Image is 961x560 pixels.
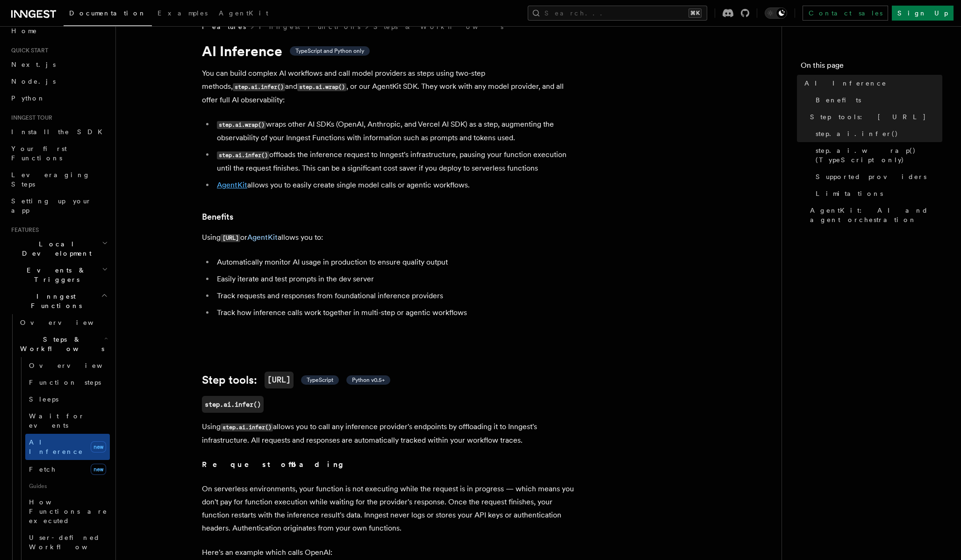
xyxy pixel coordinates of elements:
[7,266,102,284] span: Events & Triggers
[7,166,110,193] a: Leveraging Steps
[221,424,273,431] code: step.ai.infer()
[202,231,576,244] p: Using or allows you to:
[7,47,48,54] span: Quick start
[801,75,942,92] a: AI Inference
[25,374,110,391] a: Function steps
[25,391,110,408] a: Sleeps
[812,92,942,108] a: Benefits
[202,67,576,107] p: You can build complex AI workflows and call model providers as steps using two-step methods, and ...
[7,236,110,262] button: Local Development
[295,47,364,55] span: TypeScript and Python only
[806,202,942,228] a: AgentKit: AI and agent orchestration
[816,189,883,198] span: Limitations
[25,408,110,434] a: Wait for events
[11,171,90,188] span: Leveraging Steps
[25,494,110,529] a: How Functions are executed
[816,172,926,181] span: Supported providers
[816,129,898,138] span: step.ai.infer()
[29,534,113,551] span: User-defined Workflows
[16,331,110,357] button: Steps & Workflows
[812,168,942,185] a: Supported providers
[765,7,787,19] button: Toggle dark mode
[16,335,104,353] span: Steps & Workflows
[152,3,213,25] a: Examples
[816,146,942,165] span: step.ai.wrap() (TypeScript only)
[29,438,83,455] span: AI Inference
[812,142,942,168] a: step.ai.wrap() (TypeScript only)
[259,22,360,31] a: Inngest Functions
[214,256,576,269] li: Automatically monitor AI usage in production to ensure quality output
[217,180,247,189] a: AgentKit
[307,376,333,384] span: TypeScript
[29,466,56,473] span: Fetch
[7,226,39,234] span: Features
[202,420,576,447] p: Using allows you to call any inference provider's endpoints by offloading it to Inngest's infrast...
[7,288,110,314] button: Inngest Functions
[7,90,110,107] a: Python
[373,22,503,31] a: Steps & Workflows
[213,3,274,25] a: AgentKit
[11,78,56,85] span: Node.js
[202,210,233,223] a: Benefits
[7,73,110,90] a: Node.js
[7,114,52,122] span: Inngest tour
[29,395,58,403] span: Sleeps
[803,6,888,21] a: Contact sales
[91,441,106,452] span: new
[11,61,56,68] span: Next.js
[7,56,110,73] a: Next.js
[202,43,576,59] h1: AI Inference
[69,9,146,17] span: Documentation
[7,123,110,140] a: Install the SDK
[801,60,942,75] h4: On this page
[214,306,576,319] li: Track how inference calls work together in multi-step or agentic workflows
[221,234,240,242] code: [URL]
[265,372,294,388] code: [URL]
[11,145,67,162] span: Your first Functions
[25,460,110,479] a: Fetchnew
[214,289,576,302] li: Track requests and responses from foundational inference providers
[202,396,264,413] code: step.ai.infer()
[352,376,385,384] span: Python v0.5+
[219,9,268,17] span: AgentKit
[25,529,110,555] a: User-defined Workflows
[810,206,942,224] span: AgentKit: AI and agent orchestration
[11,197,92,214] span: Setting up your app
[233,83,285,91] code: step.ai.infer()
[11,94,45,102] span: Python
[20,319,116,326] span: Overview
[804,79,887,88] span: AI Inference
[810,112,926,122] span: Step tools: [URL]
[29,412,85,429] span: Wait for events
[7,239,102,258] span: Local Development
[25,479,110,494] span: Guides
[91,464,106,475] span: new
[29,379,101,386] span: Function steps
[214,273,576,286] li: Easily iterate and test prompts in the dev server
[528,6,707,21] button: Search...⌘K
[297,83,346,91] code: step.ai.wrap()
[217,121,266,129] code: step.ai.wrap()
[7,292,101,310] span: Inngest Functions
[806,108,942,125] a: Step tools: [URL]
[11,26,37,36] span: Home
[812,185,942,202] a: Limitations
[158,9,208,17] span: Examples
[7,22,110,39] a: Home
[247,233,278,242] a: AgentKit
[64,3,152,26] a: Documentation
[812,125,942,142] a: step.ai.infer()
[202,372,390,388] a: Step tools:[URL] TypeScript Python v0.5+
[217,151,269,159] code: step.ai.infer()
[214,179,576,192] li: allows you to easily create single model calls or agentic workflows.
[29,362,125,369] span: Overview
[214,148,576,175] li: offloads the inference request to Inngest's infrastructure, pausing your function execution until...
[816,95,861,105] span: Benefits
[202,22,246,31] span: Features
[202,546,576,559] p: Here's an example which calls OpenAI:
[7,193,110,219] a: Setting up your app
[7,262,110,288] button: Events & Triggers
[202,482,576,535] p: On serverless environments, your function is not executing while the request is in progress — whi...
[7,140,110,166] a: Your first Functions
[214,118,576,144] li: wraps other AI SDKs (OpenAI, Anthropic, and Vercel AI SDK) as a step, augmenting the observabilit...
